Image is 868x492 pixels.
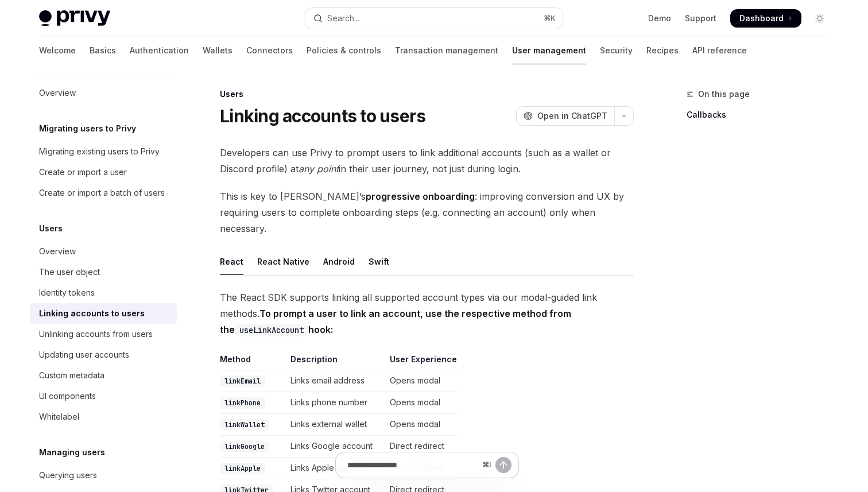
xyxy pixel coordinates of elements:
td: Links email address [286,370,385,392]
div: Updating user accounts [39,348,129,362]
div: Whitelabel [39,410,79,424]
div: Querying users [39,468,97,482]
a: Callbacks [687,106,838,124]
a: User management [512,37,586,64]
div: Overview [39,245,76,258]
th: Method [220,354,286,370]
h5: Managing users [39,445,105,459]
div: UI components [39,389,96,403]
a: Authentication [130,37,189,64]
a: Identity tokens [30,282,177,303]
code: linkGoogle [220,441,269,452]
input: Ask a question... [347,452,478,478]
h5: Users [39,222,63,235]
span: On this page [698,87,750,101]
a: Welcome [39,37,76,64]
div: Custom metadata [39,369,104,382]
a: Support [685,13,716,24]
h5: Migrating users to Privy [39,122,136,135]
a: Create or import a batch of users [30,183,177,203]
a: Transaction management [395,37,498,64]
td: Opens modal [385,370,458,392]
a: Basics [90,37,116,64]
td: Opens modal [385,392,458,414]
div: React Native [257,248,309,275]
a: Querying users [30,465,177,486]
a: API reference [692,37,747,64]
a: Demo [648,13,671,24]
th: User Experience [385,354,458,370]
em: any point [299,163,339,175]
code: linkEmail [220,375,265,387]
code: linkPhone [220,397,265,409]
a: Security [600,37,633,64]
td: Direct redirect [385,436,458,458]
button: Open search [305,8,563,29]
span: Developers can use Privy to prompt users to link additional accounts (such as a wallet or Discord... [220,145,634,177]
a: Migrating existing users to Privy [30,141,177,162]
a: Whitelabel [30,406,177,427]
div: Users [220,88,634,100]
a: The user object [30,262,177,282]
a: Create or import a user [30,162,177,183]
div: Unlinking accounts from users [39,327,153,341]
a: Policies & controls [307,37,381,64]
strong: To prompt a user to link an account, use the respective method from the hook: [220,308,571,335]
a: Dashboard [730,9,801,28]
code: useLinkAccount [235,324,308,336]
div: Identity tokens [39,286,95,300]
a: Updating user accounts [30,344,177,365]
td: Links Google account [286,436,385,458]
a: Custom metadata [30,365,177,386]
td: Links phone number [286,392,385,414]
div: Migrating existing users to Privy [39,145,160,158]
strong: progressive onboarding [366,191,475,202]
a: Unlinking accounts from users [30,324,177,344]
code: linkWallet [220,419,269,431]
div: Create or import a batch of users [39,186,165,200]
span: The React SDK supports linking all supported account types via our modal-guided link methods. [220,289,634,338]
div: Overview [39,86,76,100]
div: Swift [369,248,389,275]
h1: Linking accounts to users [220,106,425,126]
td: Links external wallet [286,414,385,436]
span: Open in ChatGPT [537,110,607,122]
img: light logo [39,10,110,26]
div: Create or import a user [39,165,127,179]
button: Open in ChatGPT [516,106,614,126]
td: Opens modal [385,414,458,436]
a: Wallets [203,37,232,64]
div: Search... [327,11,359,25]
div: Android [323,248,355,275]
span: ⌘ K [544,14,556,23]
a: Overview [30,241,177,262]
a: Recipes [646,37,679,64]
span: This is key to [PERSON_NAME]’s : improving conversion and UX by requiring users to complete onboa... [220,188,634,237]
a: Linking accounts to users [30,303,177,324]
a: Overview [30,83,177,103]
div: The user object [39,265,100,279]
span: Dashboard [739,13,784,24]
th: Description [286,354,385,370]
a: UI components [30,386,177,406]
button: Send message [495,457,511,473]
div: React [220,248,243,275]
div: Linking accounts to users [39,307,145,320]
a: Connectors [246,37,293,64]
button: Toggle dark mode [811,9,829,28]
